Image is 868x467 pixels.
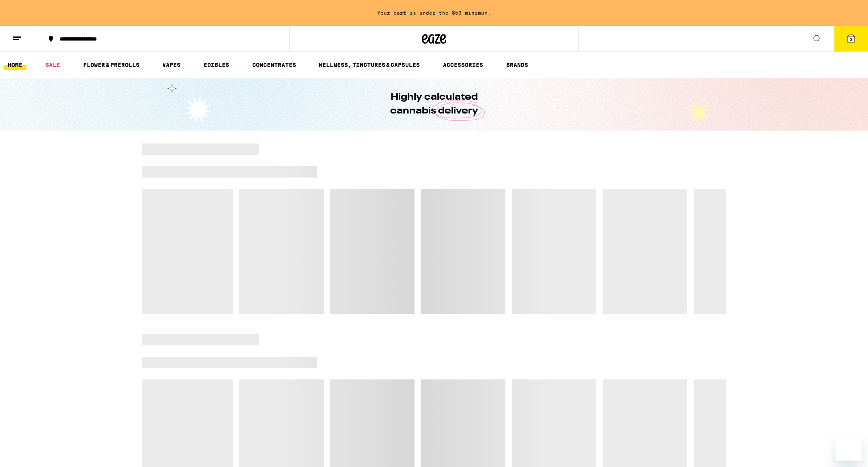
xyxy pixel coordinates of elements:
[41,60,64,70] a: SALE
[836,435,862,461] iframe: Button to launch messaging window
[439,60,487,70] a: ACCESSORIES
[200,60,233,70] a: EDIBLES
[315,60,424,70] a: WELLNESS, TINCTURES & CAPSULES
[834,26,868,51] button: 3
[158,60,185,70] a: VAPES
[4,60,26,70] a: HOME
[367,90,501,118] h1: Highly calculated cannabis delivery
[79,60,144,70] a: FLOWER & PREROLLS
[502,60,532,70] a: BRANDS
[850,37,852,42] span: 3
[248,60,300,70] a: CONCENTRATES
